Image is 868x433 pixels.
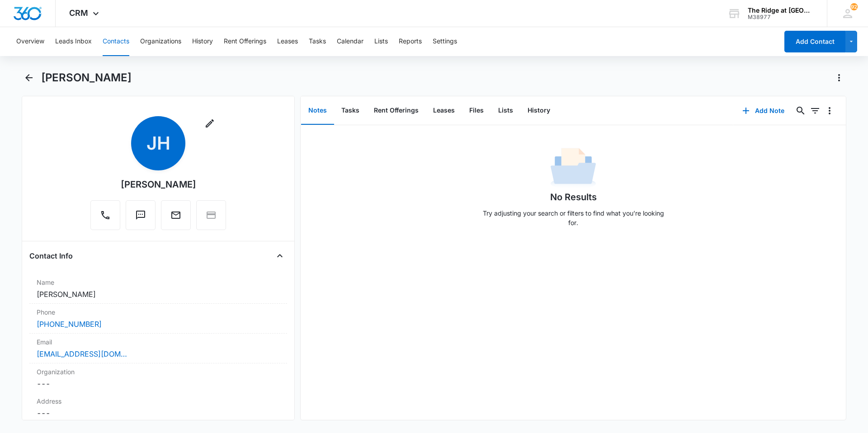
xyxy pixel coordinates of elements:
[126,214,156,222] a: Text
[793,104,808,118] button: Search...
[748,7,814,14] div: account name
[16,27,44,56] button: Overview
[22,71,36,85] button: Back
[121,178,196,191] div: [PERSON_NAME]
[140,27,181,56] button: Organizations
[103,27,129,56] button: Contacts
[55,27,92,56] button: Leads Inbox
[301,97,334,125] button: Notes
[29,393,287,423] div: Address---
[491,97,520,125] button: Lists
[367,97,426,125] button: Rent Offerings
[37,307,280,317] label: Phone
[29,363,287,393] div: Organization---
[551,145,596,190] img: No Data
[37,367,280,377] label: Organization
[29,274,287,304] div: Name[PERSON_NAME]
[850,3,858,10] span: 92
[309,27,326,56] button: Tasks
[37,319,102,329] a: [PHONE_NUMBER]
[478,208,668,227] p: Try adjusting your search or filters to find what you’re looking for.
[277,27,298,56] button: Leases
[748,14,814,20] div: account id
[224,27,266,56] button: Rent Offerings
[29,250,73,261] h4: Contact Info
[90,200,120,230] button: Call
[850,3,858,10] div: notifications count
[69,8,88,18] span: CRM
[161,200,191,230] button: Email
[399,27,422,56] button: Reports
[29,334,287,363] div: Email[EMAIL_ADDRESS][DOMAIN_NAME]
[784,31,845,52] button: Add Contact
[273,249,287,263] button: Close
[37,396,280,406] label: Address
[131,116,185,170] span: JH
[832,71,846,85] button: Actions
[733,100,793,122] button: Add Note
[29,304,287,334] div: Phone[PHONE_NUMBER]
[808,104,822,118] button: Filters
[433,27,457,56] button: Settings
[126,200,156,230] button: Text
[337,27,363,56] button: Calendar
[334,97,367,125] button: Tasks
[37,278,280,287] label: Name
[90,214,120,222] a: Call
[822,104,837,118] button: Overflow Menu
[37,408,280,419] dd: ---
[520,97,557,125] button: History
[426,97,462,125] button: Leases
[161,214,191,222] a: Email
[192,27,213,56] button: History
[41,71,132,85] h1: [PERSON_NAME]
[462,97,491,125] button: Files
[37,378,280,389] dd: ---
[37,348,127,359] a: [EMAIL_ADDRESS][DOMAIN_NAME]
[550,190,597,204] h1: No Results
[37,289,280,300] dd: [PERSON_NAME]
[37,337,280,347] label: Email
[374,27,388,56] button: Lists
